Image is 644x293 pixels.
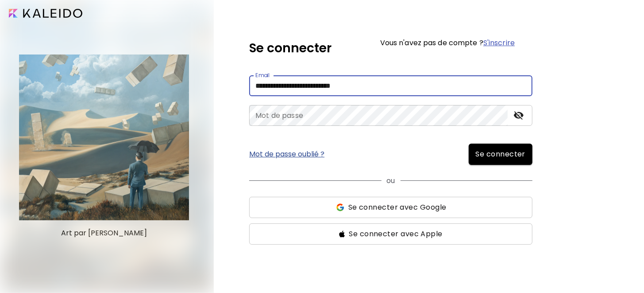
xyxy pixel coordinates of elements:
[380,39,515,47] h6: Vous n'avez pas de compte ?
[349,229,443,239] span: Se connecter avec Apple
[483,38,515,48] a: S'inscrire
[249,223,532,245] button: ssSe connecter avec Apple
[335,203,345,212] img: ss
[249,39,332,58] h5: Se connecter
[476,149,526,160] span: Se connecter
[469,144,533,165] button: Se connecter
[348,202,447,213] span: Se connecter avec Google
[387,176,395,186] p: ou
[339,230,345,238] img: ss
[511,108,526,123] button: toggle password visibility
[249,197,532,218] button: ssSe connecter avec Google
[249,151,324,158] a: Mot de passe oublié ?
